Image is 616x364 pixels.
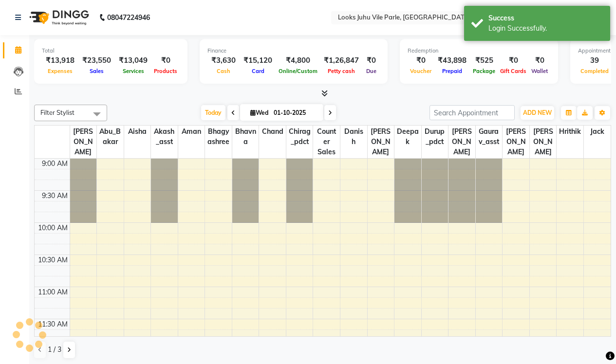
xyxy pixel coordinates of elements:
span: Wallet [529,68,550,74]
span: Abu_Bakar [97,126,124,148]
div: ₹1,26,847 [320,55,363,66]
div: 9:30 AM [40,191,70,201]
div: 11:00 AM [36,287,70,297]
span: Gift Cards [498,68,529,74]
span: [PERSON_NAME] [530,126,557,158]
span: Online/Custom [276,68,320,74]
div: ₹43,898 [434,55,470,66]
span: Services [120,68,147,74]
span: Deepak [394,126,421,148]
span: Prepaid [440,68,465,74]
span: Counter Sales [313,126,340,158]
span: Gaurav_asst [476,126,503,148]
span: Aman [178,126,205,138]
div: ₹0 [151,55,180,66]
span: [PERSON_NAME] [368,126,394,158]
span: Sales [87,68,106,74]
span: Jack [584,126,611,138]
div: Finance [207,47,380,55]
span: Akash_asst [151,126,178,148]
span: Danish [340,126,367,148]
span: Card [249,68,267,74]
span: Durup_pdct [422,126,448,148]
span: Cash [214,68,233,74]
div: Redemption [408,47,550,55]
div: Success [488,13,603,23]
div: 39 [578,55,611,66]
div: ₹0 [498,55,529,66]
span: Package [470,68,498,74]
input: Search Appointment [429,105,515,120]
span: Hrithik [557,126,583,138]
b: 08047224946 [107,4,150,31]
span: Filter Stylist [40,109,75,116]
div: 10:30 AM [36,255,70,265]
div: ₹23,550 [78,55,115,66]
div: ₹13,049 [115,55,151,66]
span: Today [201,105,225,120]
input: 2025-10-01 [271,106,319,120]
div: ₹525 [470,55,498,66]
span: Bhavna [232,126,259,148]
button: ADD NEW [521,106,554,120]
span: [PERSON_NAME] [503,126,529,158]
span: Bhagyashree [205,126,232,148]
span: Wed [248,109,271,116]
span: Aisha [124,126,151,138]
div: 9:00 AM [40,159,70,169]
div: ₹0 [529,55,550,66]
div: ₹0 [408,55,434,66]
span: [PERSON_NAME] [70,126,97,158]
span: 1 / 3 [48,345,61,355]
div: ₹3,630 [207,55,240,66]
div: ₹13,918 [42,55,78,66]
span: Petty cash [325,68,357,74]
span: [PERSON_NAME] [448,126,475,158]
span: Completed [578,68,611,74]
img: logo [25,4,92,31]
div: 10:00 AM [36,223,70,233]
span: Chirag_pdct [286,126,313,148]
span: Expenses [45,68,75,74]
div: Login Successfully. [488,23,603,34]
span: Due [364,68,379,74]
div: ₹0 [363,55,380,66]
span: Products [151,68,180,74]
span: Chand [259,126,286,138]
div: 11:30 AM [36,319,70,329]
span: Voucher [408,68,434,74]
div: Total [42,47,180,55]
div: ₹15,120 [240,55,276,66]
span: ADD NEW [523,109,552,116]
div: ₹4,800 [276,55,320,66]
